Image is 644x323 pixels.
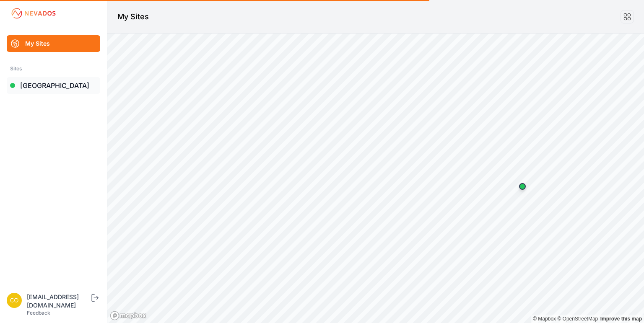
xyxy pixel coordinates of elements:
[10,64,97,74] div: Sites
[7,77,100,94] a: [GEOGRAPHIC_DATA]
[514,178,531,195] div: Map marker
[107,34,644,323] canvas: Map
[10,7,57,20] img: Nevados
[600,316,642,322] a: Map feedback
[7,35,100,52] a: My Sites
[27,293,90,310] div: [EMAIL_ADDRESS][DOMAIN_NAME]
[533,316,556,322] a: Mapbox
[117,11,149,23] h1: My Sites
[110,311,147,320] a: Mapbox logo
[7,293,22,308] img: controlroomoperator@invenergy.com
[27,310,50,316] a: Feedback
[557,316,598,322] a: OpenStreetMap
